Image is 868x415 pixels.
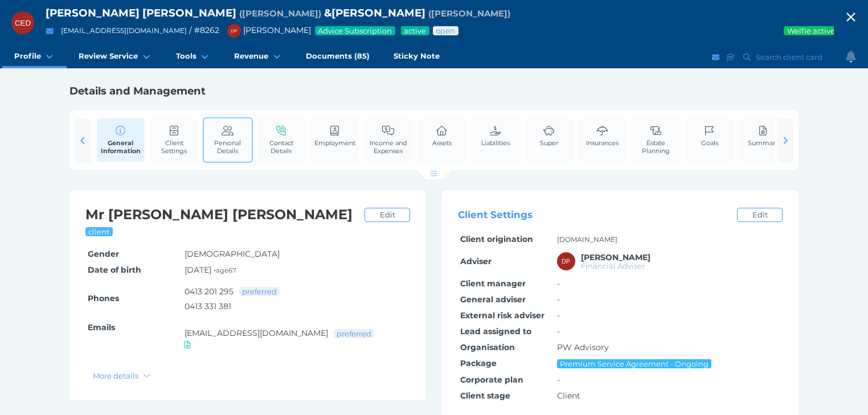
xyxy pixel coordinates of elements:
[737,208,783,222] a: Edit
[367,139,410,155] span: Income and Expenses
[222,25,311,35] span: [PERSON_NAME]
[88,249,119,259] span: Gender
[189,25,219,35] span: / # 8262
[748,139,779,147] span: Summary
[11,11,34,34] div: Colin Edward Dowdle
[46,6,236,19] span: [PERSON_NAME] [PERSON_NAME]
[394,51,440,61] span: Sticky Note
[583,118,621,153] a: Insurances
[557,310,560,321] span: -
[555,232,783,248] td: [DOMAIN_NAME]
[562,258,570,265] span: DP
[69,84,799,98] h1: Details and Management
[365,118,412,161] a: Income and Expenses
[153,139,195,155] span: Client Settings
[537,118,561,153] a: Super
[317,26,393,35] span: Advice Subscription
[460,294,526,305] span: General adviser
[88,227,110,236] span: client
[540,139,558,147] span: Super
[97,118,145,162] a: General Information
[222,46,294,68] a: Revenue
[581,261,645,270] span: Financial Adviser
[216,266,236,274] small: age 67
[435,26,456,35] span: Advice status: Review not yet booked in
[701,139,718,147] span: Goals
[557,252,575,270] div: David Parry
[204,118,252,161] a: Personal Details
[257,118,305,161] a: Contact Details
[88,265,141,275] span: Date of birth
[557,326,560,336] span: -
[176,51,196,61] span: Tools
[557,278,560,289] span: -
[460,310,544,321] span: External risk adviser
[478,118,513,153] a: Liabilities
[460,326,531,336] span: Lead assigned to
[227,24,241,38] div: David Parry
[241,287,278,296] span: preferred
[460,391,510,401] span: Client stage
[100,139,142,155] span: General Information
[234,51,268,61] span: Revenue
[306,51,370,61] span: Documents (85)
[324,6,425,19] span: & [PERSON_NAME]
[698,118,721,153] a: Goals
[725,50,736,64] button: SMS
[557,342,609,352] span: PW Advisory
[460,234,533,244] span: Client origination
[61,26,187,35] a: [EMAIL_ADDRESS][DOMAIN_NAME]
[460,278,526,289] span: Client manager
[185,249,280,259] span: [DEMOGRAPHIC_DATA]
[85,206,359,224] h2: Mr [PERSON_NAME] [PERSON_NAME]
[2,46,67,68] a: Profile
[88,322,115,332] span: Emails
[336,329,372,338] span: preferred
[460,358,497,368] span: Package
[429,118,455,153] a: Assets
[43,24,57,38] button: Email
[557,391,580,401] span: Client
[150,118,198,161] a: Client Settings
[185,328,328,338] a: [EMAIL_ADDRESS][DOMAIN_NAME]
[207,139,249,155] span: Personal Details
[745,118,781,153] a: Summary
[458,209,533,221] span: Client Settings
[432,139,452,147] span: Assets
[403,26,427,35] span: Service package status: Active service agreement in place
[15,19,31,27] span: CED
[185,265,236,275] span: [DATE] •
[375,210,400,219] span: Edit
[365,208,410,222] a: Edit
[786,26,836,35] span: Welfie active
[635,139,677,155] span: Estate Planning
[460,375,523,385] span: Corporate plan
[460,256,492,266] span: Adviser
[481,139,510,147] span: Liabilities
[185,301,231,311] a: 0413 331 381
[586,139,619,147] span: Insurances
[312,118,358,153] a: Employment
[185,286,234,297] a: 0413 201 295
[294,46,382,68] a: Documents (85)
[428,8,510,19] span: Preferred name
[557,294,560,305] span: -
[710,50,722,64] button: Email
[738,50,828,64] button: Search client card
[88,293,119,303] span: Phones
[260,139,302,155] span: Contact Details
[14,51,41,61] span: Profile
[460,342,515,352] span: Organisation
[67,46,163,68] a: Review Service
[581,252,650,262] span: David Parry
[559,359,710,368] span: Premium Service Agreement - Ongoing
[231,28,237,34] span: DP
[314,139,355,147] span: Employment
[747,210,772,219] span: Edit
[79,51,138,61] span: Review Service
[88,371,141,380] span: More details
[754,52,828,61] span: Search client card
[87,368,156,383] button: More details
[632,118,680,161] a: Estate Planning
[557,375,560,385] span: -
